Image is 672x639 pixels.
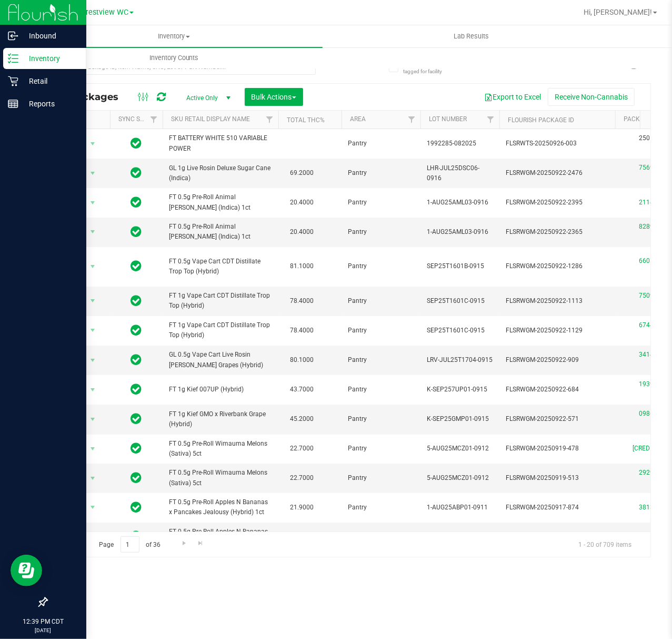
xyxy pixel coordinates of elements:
p: Reports [18,97,82,110]
a: Filter [145,111,163,129]
span: select [86,382,99,397]
span: Pantry [348,198,414,208]
span: FT 1g Vape Cart CDT Distillate Trop Top (Hybrid) [169,320,272,340]
span: select [86,166,99,181]
input: 1 [121,536,139,553]
span: In Sync [131,411,142,426]
a: Total THC% [287,116,325,124]
p: Retail [18,75,82,87]
span: SEP25T1601B-0915 [427,261,493,271]
span: In Sync [131,352,142,367]
span: 1-AUG25AML03-0916 [427,198,493,208]
span: In Sync [131,224,142,239]
span: 20.4000 [285,195,319,210]
span: LRV-JUL25T1704-0915 [427,355,493,365]
span: Crestview WC [81,8,128,17]
span: FLSRWGM-20250919-478 [506,444,609,454]
span: 1 - 20 of 709 items [570,536,640,552]
span: select [86,441,99,456]
a: Flourish Package ID [508,116,574,124]
span: FLSRWGM-20250922-1113 [506,296,609,306]
span: Bulk Actions [252,93,296,101]
span: Pantry [348,296,414,306]
span: All Packages [55,91,129,103]
span: 5-AUG25MCZ01-0912 [427,444,493,454]
span: FLSRWGM-20250922-571 [506,414,609,424]
span: Pantry [348,414,414,424]
span: 21.9000 [285,500,319,515]
span: Pantry [348,326,414,336]
a: Lot Number [429,115,467,123]
button: Bulk Actions [245,88,303,106]
span: In Sync [131,136,142,151]
span: FLSRWGM-20250922-2395 [506,198,609,208]
span: In Sync [131,470,142,485]
span: Lab Results [439,32,503,41]
inline-svg: Retail [8,76,18,86]
span: Pantry [348,385,414,395]
span: In Sync [131,529,142,544]
span: select [86,500,99,515]
span: In Sync [131,382,142,397]
span: Pantry [348,444,414,454]
span: FLSRWGM-20250922-684 [506,385,609,395]
span: FLSRWGM-20250922-909 [506,355,609,365]
span: select [86,136,99,151]
span: FT 0.5g Pre-Roll Wimauma Melons (Sativa) 5ct [169,468,272,488]
span: In Sync [131,259,142,273]
span: select [86,529,99,544]
inline-svg: Inventory [8,53,18,64]
a: Sync Status [118,115,159,123]
span: 78.4000 [285,323,319,338]
span: GL 0.5g Vape Cart Live Rosin [PERSON_NAME] Grapes (Hybrid) [169,350,272,370]
span: 81.1000 [285,259,319,274]
span: select [86,323,99,338]
span: 21.6000 [285,529,319,544]
a: Filter [403,111,420,129]
span: Inventory [25,32,323,41]
span: select [86,412,99,427]
span: FT 0.5g Pre-Roll Wimauma Melons (Sativa) 5ct [169,439,272,459]
p: [DATE] [5,626,82,634]
p: Inbound [18,30,82,42]
span: Pantry [348,473,414,483]
button: Export to Excel [477,88,548,106]
span: select [86,195,99,210]
span: 45.2000 [285,411,319,427]
span: Pantry [348,139,414,149]
a: SKU Retail Display Name [171,115,250,123]
span: 5-AUG25MCZ01-0912 [427,473,493,483]
span: FT 0.5g Pre-Roll Animal [PERSON_NAME] (Indica) 1ct [169,222,272,242]
span: In Sync [131,500,142,515]
span: SEP25T1601C-0915 [427,326,493,336]
span: 69.2000 [285,165,319,181]
span: FLSRWGM-20250922-1129 [506,326,609,336]
a: Go to the next page [176,536,192,550]
span: 1-AUG25ABP01-0911 [427,503,493,513]
span: FT 0.5g Pre-Roll Animal [PERSON_NAME] (Indica) 1ct [169,192,272,212]
span: Page of 36 [90,536,169,553]
span: 1-AUG25AML03-0916 [427,227,493,237]
span: select [86,471,99,486]
span: 80.1000 [285,352,319,368]
span: select [86,224,99,239]
span: FT 0.5g Pre-Roll Apples N Bananas x Pancakes Jealousy (Hybrid) 1ct [169,497,272,517]
span: 22.7000 [285,441,319,456]
span: Inventory Counts [135,53,213,63]
span: In Sync [131,165,142,180]
span: 78.4000 [285,293,319,309]
iframe: Resource center [11,555,42,586]
span: FLSRWGM-20250919-513 [506,473,609,483]
span: 1992285-082025 [427,139,493,149]
span: 22.7000 [285,470,319,486]
span: FT 1g Vape Cart CDT Distillate Trop Top (Hybrid) [169,291,272,311]
span: SEP25T1601C-0915 [427,296,493,306]
span: 20.4000 [285,224,319,240]
span: 43.7000 [285,382,319,397]
a: Area [350,115,366,123]
span: K-SEP25GMP01-0915 [427,414,493,424]
span: In Sync [131,323,142,338]
a: Inventory [25,25,323,47]
button: Receive Non-Cannabis [548,88,635,106]
p: 12:39 PM CDT [5,617,82,626]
